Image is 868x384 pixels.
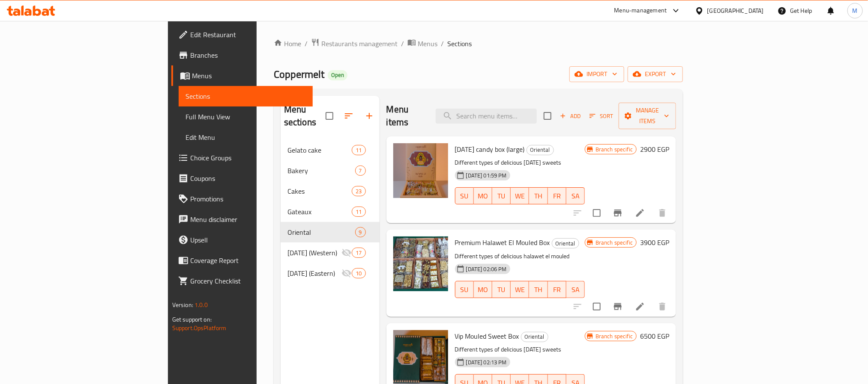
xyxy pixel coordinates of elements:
a: Edit Menu [179,127,313,148]
span: SA [570,190,581,202]
span: Coppermelt [274,65,324,84]
span: Restaurants management [321,38,398,49]
div: Open [328,70,347,80]
span: Branch specific [592,145,636,154]
span: Select all sections [320,107,338,125]
span: 11 [352,208,365,216]
span: TH [533,190,544,202]
span: FR [551,190,563,202]
span: Premium Halawet El Mouled Box [455,236,550,249]
div: items [355,165,366,176]
a: Restaurants management [311,38,398,49]
span: [DATE] (Western) [287,248,342,258]
span: SU [459,284,470,296]
h6: 3900 EGP [640,236,669,248]
img: Premium Halawet El Mouled Box [393,236,448,291]
div: Ramadan (Eastern) [287,268,342,278]
span: 11 [352,146,365,154]
button: Add section [359,106,380,126]
a: Menu disclaimer [171,209,313,230]
span: Branch specific [592,239,636,247]
h2: Menu items [386,103,426,129]
nav: Menu sections [281,136,380,287]
div: items [352,207,365,217]
h6: 2900 EGP [640,143,669,155]
span: Manage items [626,105,669,127]
a: Choice Groups [171,148,313,168]
span: [DATE] 02:13 PM [463,358,510,366]
span: Menu disclaimer [190,214,306,224]
div: Oriental [552,238,579,248]
span: Coverage Report [190,255,306,266]
span: 9 [356,228,365,236]
button: Add [557,109,584,123]
span: SA [570,284,581,296]
span: Menus [192,71,306,81]
a: Branches [171,45,313,65]
span: SU [459,190,470,202]
p: Different types of delicious [DATE] sweets [455,344,585,355]
span: MO [477,190,489,202]
span: Select to update [588,204,606,222]
p: Different types of delicious halawet el mouled [455,251,585,262]
a: Promotions [171,189,313,209]
span: Upsell [190,235,306,245]
button: SU [455,187,474,204]
span: Sort sections [338,106,359,126]
span: Full Menu View [186,112,306,122]
div: items [352,186,365,196]
div: Gateaux11 [281,201,380,222]
div: items [352,268,365,278]
div: Oriental [521,332,548,342]
div: Oriental9 [281,222,380,242]
span: Bakery [287,165,355,176]
nav: breadcrumb [274,38,683,49]
p: Different types of delicious [DATE] sweets [455,157,585,168]
span: WE [514,284,526,296]
span: Sections [447,38,472,49]
span: Oriental [527,145,554,155]
svg: Inactive section [341,248,352,258]
a: Coverage Report [171,250,313,271]
span: 23 [352,187,365,195]
span: Grocery Checklist [190,276,306,286]
span: Add item [557,109,584,123]
a: Menus [171,65,313,86]
button: FR [548,187,566,204]
span: Branch specific [592,332,636,340]
span: Promotions [190,194,306,204]
img: Mawlid candy box (large) [393,143,448,198]
div: items [352,248,365,258]
div: Ramadan (Western) [287,248,342,258]
li: / [441,38,444,49]
span: TU [496,284,507,296]
button: SA [566,281,585,298]
span: Cakes [287,186,352,196]
div: Menu-management [614,6,667,16]
span: 1.0.0 [195,299,208,310]
span: import [576,69,617,80]
button: SU [455,281,474,298]
div: Cakes23 [281,181,380,201]
input: search [436,109,537,124]
span: Version: [172,299,193,310]
span: [DATE] (Eastern) [287,268,342,278]
span: Select section [539,107,557,125]
span: Edit Menu [186,132,306,142]
h6: 6500 EGP [640,330,669,342]
span: Branches [190,50,306,60]
span: TU [496,190,507,202]
button: import [569,66,624,82]
div: Oriental [527,145,554,155]
span: Gateaux [287,207,352,217]
span: Sections [186,91,306,101]
div: items [355,227,366,237]
a: Edit Restaurant [171,24,313,45]
button: TH [529,187,548,204]
span: [DATE] 01:59 PM [463,171,510,180]
button: WE [511,281,529,298]
span: Sort items [584,109,619,123]
button: Branch-specific-item [608,296,628,317]
span: Open [328,71,347,79]
button: MO [474,187,492,204]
